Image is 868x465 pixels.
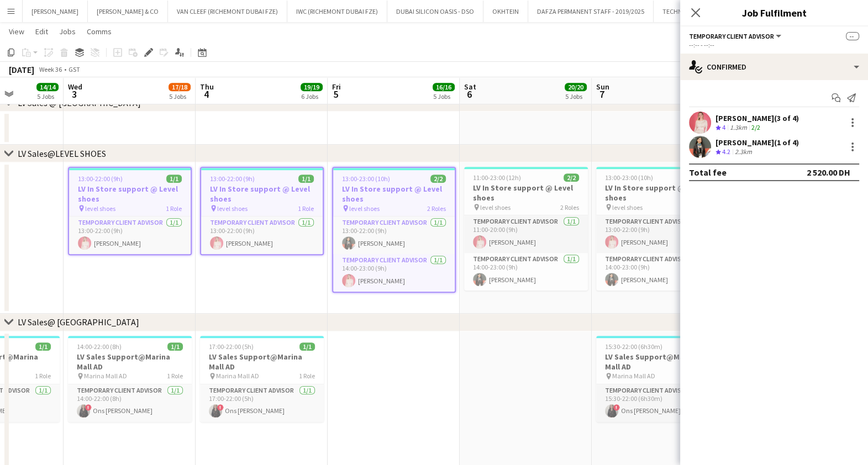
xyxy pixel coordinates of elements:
span: 15:30-22:00 (6h30m) [605,342,662,351]
h3: LV In Store support @ Level shoes [333,184,455,204]
div: 5 Jobs [37,92,58,101]
span: 4.2 [722,147,730,156]
span: ! [217,404,224,411]
span: 4 [198,88,214,101]
app-job-card: 14:00-22:00 (8h)1/1LV Sales Support@Marina Mall AD Marina Mall AD1 RoleTemporary Client Advisor1/... [68,336,192,422]
button: [PERSON_NAME] & CO [88,1,168,22]
div: 2 520.00 DH [807,167,850,178]
span: 17/18 [169,83,191,91]
span: Edit [35,27,48,36]
span: 11:00-23:00 (12h) [473,173,521,182]
app-card-role: Temporary Client Advisor1/117:00-22:00 (5h)!Ons [PERSON_NAME] [200,384,324,422]
app-skills-label: 2/2 [751,123,760,131]
span: level shoes [612,203,643,212]
span: ! [85,404,92,411]
h3: LV In Store support @ Level shoes [201,184,323,204]
span: 1 Role [35,372,51,380]
span: 2 Roles [560,203,579,212]
span: Fri [332,82,341,92]
div: LV Sales@LEVEL SHOES [18,148,106,159]
button: IWC (RICHEMONT DUBAI FZE) [287,1,387,22]
app-card-role: Temporary Client Advisor1/113:00-22:00 (9h)[PERSON_NAME] [333,216,455,254]
app-card-role: Temporary Client Advisor1/113:00-22:00 (9h)[PERSON_NAME] [596,215,720,253]
span: 14:00-22:00 (8h) [77,342,122,351]
app-job-card: 15:30-22:00 (6h30m)1/1LV Sales Support@Marina Mall AD Marina Mall AD1 RoleTemporary Client Adviso... [596,336,720,422]
app-job-card: 11:00-23:00 (12h)2/2LV In Store support @ Level shoes level shoes2 RolesTemporary Client Advisor1... [464,167,588,290]
span: Marina Mall AD [216,372,259,380]
span: Temporary Client Advisor [689,32,774,40]
app-card-role: Temporary Client Advisor1/114:00-23:00 (9h)[PERSON_NAME] [464,253,588,290]
span: Marina Mall AD [612,372,655,380]
span: 2 Roles [427,204,446,213]
div: 5 Jobs [433,92,454,101]
h3: LV In Store support @ Level shoes [464,183,588,203]
app-job-card: 13:00-23:00 (10h)2/2LV In Store support @ Level shoes level shoes2 RolesTemporary Client Advisor1... [596,167,720,290]
h3: LV Sales Support@Marina Mall AD [596,352,720,372]
span: Sun [596,82,609,92]
div: GST [69,65,80,73]
h3: Job Fulfilment [680,6,868,20]
h3: LV Sales Support@Marina Mall AD [68,352,192,372]
span: level shoes [349,204,380,213]
button: VAN CLEEF (RICHEMONT DUBAI FZE) [168,1,287,22]
span: 5 [330,88,341,101]
span: -- [846,32,859,40]
span: Wed [68,82,82,92]
app-job-card: 13:00-23:00 (10h)2/2LV In Store support @ Level shoes level shoes2 RolesTemporary Client Advisor1... [332,167,456,293]
app-card-role: Temporary Client Advisor1/114:00-23:00 (9h)[PERSON_NAME] [333,254,455,292]
span: Comms [87,27,112,36]
app-card-role: Temporary Client Advisor1/113:00-22:00 (9h)[PERSON_NAME] [201,216,323,254]
button: TECHNOGYM [654,1,709,22]
span: 7 [595,88,609,101]
div: 6 Jobs [301,92,322,101]
span: 3 [66,88,82,101]
span: 16/16 [433,83,455,91]
div: 1.3km [728,123,749,133]
app-card-role: Temporary Client Advisor1/114:00-23:00 (9h)[PERSON_NAME] [596,253,720,290]
span: 4 [722,123,725,131]
div: Confirmed [680,54,868,80]
button: DUBAI SILICON OASIS - DSO [387,1,483,22]
app-card-role: Temporary Client Advisor1/114:00-22:00 (8h)!Ons [PERSON_NAME] [68,384,192,422]
span: 13:00-22:00 (9h) [78,175,123,183]
div: [PERSON_NAME] (3 of 4) [716,113,799,123]
span: ! [613,404,620,411]
a: Comms [82,24,116,39]
span: Week 36 [36,65,64,73]
app-card-role: Temporary Client Advisor1/111:00-20:00 (9h)[PERSON_NAME] [464,215,588,253]
span: 17:00-22:00 (5h) [209,342,254,351]
a: View [4,24,29,39]
span: 2/2 [430,175,446,183]
span: 1/1 [299,342,315,351]
span: 13:00-23:00 (10h) [342,175,390,183]
span: View [9,27,24,36]
div: Total fee [689,167,727,178]
span: 6 [462,88,476,101]
app-job-card: 17:00-22:00 (5h)1/1LV Sales Support@Marina Mall AD Marina Mall AD1 RoleTemporary Client Advisor1/... [200,336,324,422]
h3: LV In Store support @ Level shoes [69,184,191,204]
div: 13:00-22:00 (9h)1/1LV In Store support @ Level shoes level shoes1 RoleTemporary Client Advisor1/1... [200,167,324,255]
span: 14/14 [36,83,59,91]
span: level shoes [217,204,248,213]
button: OKHTEIN [483,1,528,22]
h3: LV In Store support @ Level shoes [596,183,720,203]
span: Jobs [59,27,76,36]
span: 1/1 [298,175,314,183]
span: Marina Mall AD [84,372,127,380]
button: DAFZA PERMANENT STAFF - 2019/2025 [528,1,654,22]
span: 20/20 [565,83,587,91]
a: Edit [31,24,52,39]
app-card-role: Temporary Client Advisor1/115:30-22:00 (6h30m)!Ons [PERSON_NAME] [596,384,720,422]
div: 5 Jobs [169,92,190,101]
div: 5 Jobs [565,92,586,101]
app-job-card: 13:00-22:00 (9h)1/1LV In Store support @ Level shoes level shoes1 RoleTemporary Client Advisor1/1... [68,167,192,255]
span: 1 Role [299,372,315,380]
span: 1 Role [166,204,182,213]
app-card-role: Temporary Client Advisor1/113:00-22:00 (9h)[PERSON_NAME] [69,216,191,254]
